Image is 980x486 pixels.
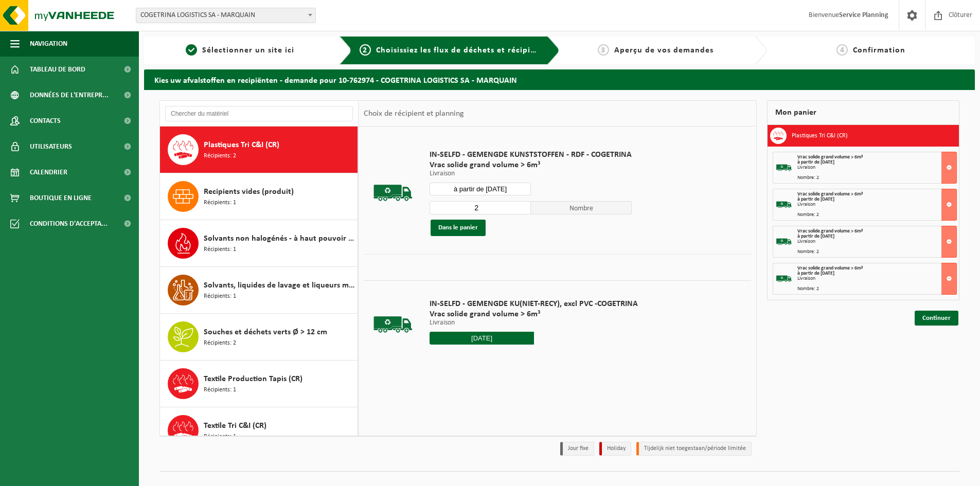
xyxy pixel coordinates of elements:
[797,154,863,160] span: Vrac solide grand volume > 6m³
[797,239,956,244] div: Livraison
[30,159,67,185] span: Calendrier
[160,267,358,314] button: Solvants, liquides de lavage et liqueurs mères organiques halogénés, toxique Récipients: 1
[160,173,358,220] button: Recipients vides (produit) Récipients: 1
[797,249,956,255] div: Nombre: 2
[30,185,92,211] span: Boutique en ligne
[797,165,956,170] div: Livraison
[797,271,834,276] strong: à partir de [DATE]
[797,286,956,292] div: Nombre: 2
[136,8,316,23] span: COGETRINA LOGISTICS SA - MARQUAIN
[204,279,355,292] span: Solvants, liquides de lavage et liqueurs mères organiques halogénés, toxique
[599,442,631,456] li: Holiday
[144,69,975,89] h2: Kies uw afvalstoffen en recipiënten - demande pour 10-762974 - COGETRINA LOGISTICS SA - MARQUAIN
[204,151,236,161] span: Récipients: 2
[614,46,714,55] span: Aperçu de vos demandes
[360,44,371,56] span: 2
[149,44,331,57] a: 1Sélectionner un site ici
[30,134,72,159] span: Utilisateurs
[797,175,956,181] div: Nombre: 2
[430,299,638,309] span: IN-SELFD - GEMENGDE KU(NIET-RECY), excl PVC -COGETRINA
[359,101,469,127] div: Choix de récipient et planning
[560,442,594,456] li: Jour fixe
[797,196,834,202] strong: à partir de [DATE]
[204,292,236,301] span: Récipients: 1
[430,150,632,160] span: IN-SELFD - GEMENGDE KUNSTSTOFFEN - RDF - COGETRINA
[430,170,632,177] p: Livraison
[797,202,956,207] div: Livraison
[836,44,848,56] span: 4
[430,183,531,195] input: Sélectionnez date
[136,8,315,23] span: COGETRINA LOGISTICS SA - MARQUAIN
[797,159,834,165] strong: à partir de [DATE]
[160,127,358,173] button: Plastiques Tri C&I (CR) Récipients: 2
[797,191,863,197] span: Vrac solide grand volume > 6m³
[204,338,236,348] span: Récipients: 2
[430,309,638,319] span: Vrac solide grand volume > 6m³
[160,220,358,267] button: Solvants non halogénés - à haut pouvoir calorifique en petits emballages (<200L) Récipients: 1
[160,314,358,361] button: Souches et déchets verts Ø > 12 cm Récipients: 2
[792,128,848,144] h3: Plastiques Tri C&I (CR)
[186,44,197,56] span: 1
[204,232,355,245] span: Solvants non halogénés - à haut pouvoir calorifique en petits emballages (<200L)
[767,100,959,125] div: Mon panier
[853,46,905,55] span: Confirmation
[431,220,486,236] button: Dans le panier
[30,57,85,82] span: Tableau de bord
[376,46,547,55] span: Choisissiez les flux de déchets et récipients
[636,442,752,456] li: Tijdelijk niet toegestaan/période limitée
[915,311,958,326] a: Continuer
[204,385,236,395] span: Récipients: 1
[797,276,956,281] div: Livraison
[430,332,534,345] input: Sélectionnez date
[204,373,302,385] span: Textile Production Tapis (CR)
[30,31,67,57] span: Navigation
[204,432,236,442] span: Récipients: 1
[204,198,236,208] span: Récipients: 1
[430,160,632,170] span: Vrac solide grand volume > 6m³
[204,326,327,338] span: Souches et déchets verts Ø > 12 cm
[797,228,863,234] span: Vrac solide grand volume > 6m³
[30,211,108,237] span: Conditions d'accepta...
[204,186,294,198] span: Recipients vides (produit)
[165,106,353,121] input: Chercher du matériel
[430,319,638,327] p: Livraison
[204,139,279,151] span: Plastiques Tri C&I (CR)
[531,201,632,214] span: Nombre
[202,46,294,55] span: Sélectionner un site ici
[160,407,358,454] button: Textile Tri C&I (CR) Récipients: 1
[839,11,888,19] strong: Service Planning
[30,108,61,134] span: Contacts
[30,82,109,108] span: Données de l'entrepr...
[598,44,609,56] span: 3
[204,245,236,255] span: Récipients: 1
[797,265,863,271] span: Vrac solide grand volume > 6m³
[204,420,266,432] span: Textile Tri C&I (CR)
[797,233,834,239] strong: à partir de [DATE]
[797,212,956,218] div: Nombre: 2
[160,361,358,407] button: Textile Production Tapis (CR) Récipients: 1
